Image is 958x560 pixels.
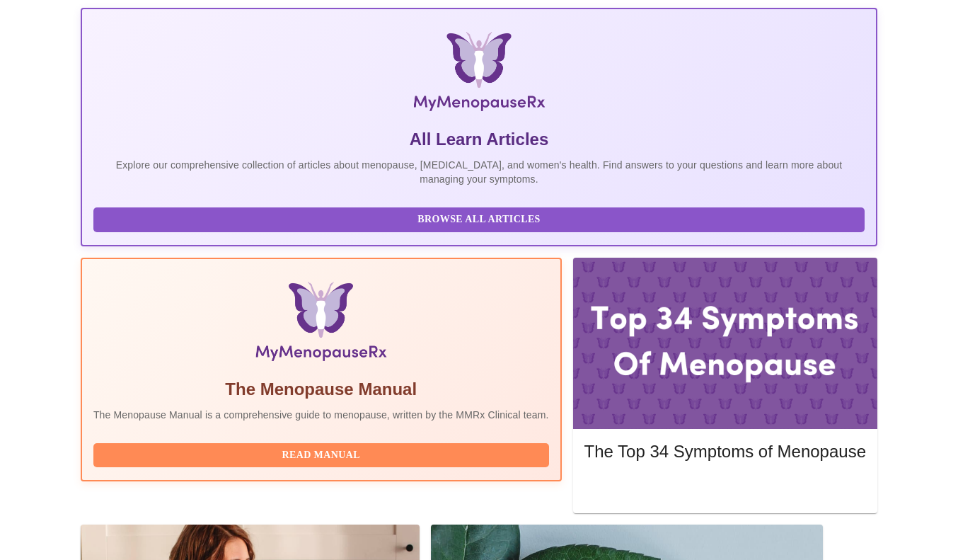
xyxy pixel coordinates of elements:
a: Read Manual [93,448,553,460]
button: Read More [584,476,866,501]
h5: The Top 34 Symptoms of Menopause [584,440,866,463]
h5: All Learn Articles [93,128,865,151]
span: Read Manual [108,447,535,464]
span: Read More [599,479,852,497]
a: Read More [584,481,870,493]
p: Explore our comprehensive collection of articles about menopause, [MEDICAL_DATA], and women's hea... [93,158,865,186]
img: Menopause Manual [166,282,476,367]
img: MyMenopauseRx Logo [213,32,745,117]
span: Browse All Articles [108,211,850,229]
button: Browse All Articles [93,207,865,232]
h5: The Menopause Manual [93,378,549,401]
a: Browse All Articles [93,212,868,224]
button: Read Manual [93,443,549,468]
p: The Menopause Manual is a comprehensive guide to menopause, written by the MMRx Clinical team. [93,408,549,422]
